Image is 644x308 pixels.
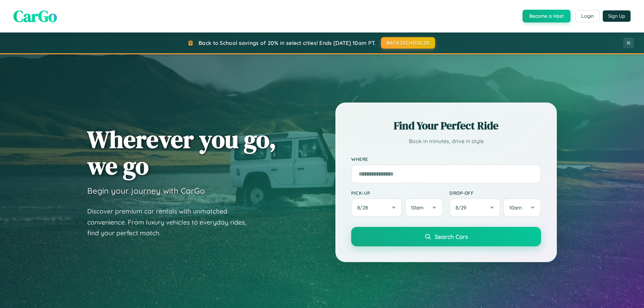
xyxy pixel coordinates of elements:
button: 8/29 [449,198,500,217]
label: Pick-up [351,190,443,196]
span: 10am [411,204,424,211]
button: 10am [503,198,541,217]
button: 8/28 [351,198,402,217]
span: 10am [509,204,522,211]
button: Login [576,10,599,22]
span: 8 / 28 [357,204,371,211]
p: Book in minutes, drive in style [351,136,541,146]
button: Search Cars [351,227,541,246]
span: Back to School savings of 20% in select cities! Ends [DATE] 10am PT. [199,40,376,46]
span: 8 / 29 [455,204,470,211]
h3: Begin your journey with CarGo [87,186,205,196]
button: 10am [405,198,443,217]
h1: Wherever you go, we go [87,126,276,179]
label: Where [351,156,541,162]
span: CarGo [13,5,57,27]
span: Search Cars [435,233,468,240]
label: Drop-off [449,190,541,196]
h2: Find Your Perfect Ride [351,118,541,133]
button: Become a Host [523,10,571,22]
p: Discover premium car rentals with unmatched convenience. From luxury vehicles to everyday rides, ... [87,206,255,239]
button: BACK2SCHOOL20 [381,37,435,49]
button: Sign Up [603,10,631,22]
